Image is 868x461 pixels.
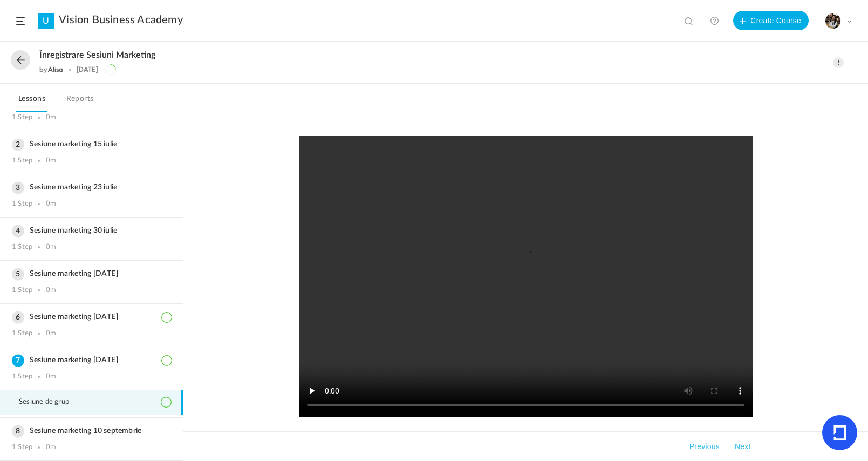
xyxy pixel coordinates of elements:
[19,398,83,406] span: Sesiune de grup
[12,443,32,452] div: 1 Step
[46,372,56,381] div: 0m
[12,372,32,381] div: 1 Step
[12,329,32,338] div: 1 Step
[12,269,171,279] h3: Sesiune marketing [DATE]
[12,226,171,235] h3: Sesiune marketing 30 iulie
[46,200,56,208] div: 0m
[12,286,32,295] div: 1 Step
[12,140,171,149] h3: Sesiune marketing 15 iulie
[48,65,64,73] a: Alisa
[46,243,56,252] div: 0m
[46,157,56,165] div: 0m
[12,243,32,252] div: 1 Step
[59,13,183,26] a: Vision Business Academy
[16,92,47,112] a: Lessons
[825,13,840,29] img: tempimagehs7pti.png
[12,356,171,365] h3: Sesiune marketing [DATE]
[46,329,56,338] div: 0m
[77,66,98,73] div: [DATE]
[38,13,54,29] a: U
[733,11,809,30] button: Create Course
[46,113,56,122] div: 0m
[39,66,63,73] div: by
[46,286,56,295] div: 0m
[46,443,56,452] div: 0m
[12,113,32,122] div: 1 Step
[12,200,32,208] div: 1 Step
[12,313,171,322] h3: Sesiune marketing [DATE]
[64,92,96,112] a: Reports
[12,183,171,192] h3: Sesiune marketing 23 iulie
[12,157,32,165] div: 1 Step
[39,50,155,60] span: Înregistrare sesiuni marketing
[687,440,722,453] button: Previous
[733,440,753,453] button: Next
[12,426,171,436] h3: Sesiune marketing 10 septembrie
